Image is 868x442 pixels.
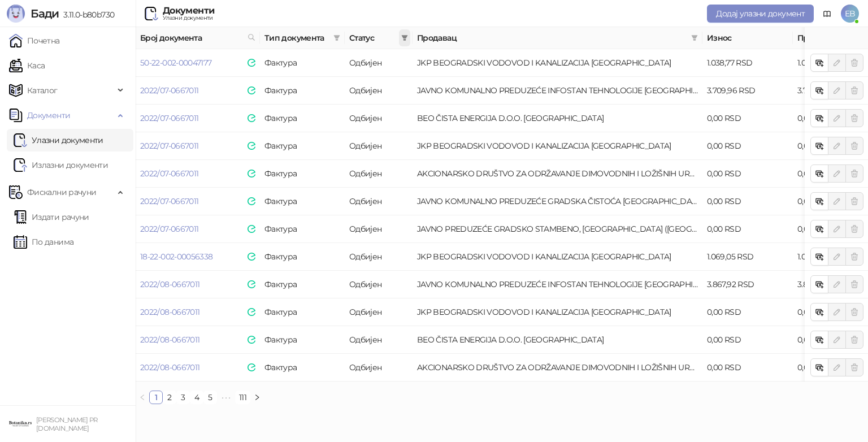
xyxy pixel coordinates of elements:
img: Ulazni dokumenti [145,7,158,20]
img: e-Faktura [248,114,255,122]
img: e-Faktura [248,280,255,288]
a: 2 [163,391,176,404]
span: filter [691,34,698,41]
a: Ulazni dokumentiУлазни документи [14,129,103,151]
a: Издати рачуни [14,206,89,228]
a: Почетна [9,29,60,52]
td: Фактура [260,215,345,243]
a: 2022/08-0667011 [140,362,199,372]
th: Износ [702,27,793,49]
a: 3 [177,391,189,404]
td: Одбијен [345,160,413,188]
button: Додај улазни документ [707,5,814,23]
li: 5 [203,391,217,404]
a: 50-22-002-00047177 [140,58,211,68]
td: Фактура [260,354,345,382]
td: 0,00 RSD [702,215,793,243]
img: e-Faktura [248,363,255,371]
td: Одбијен [345,354,413,382]
td: 1.038,77 RSD [702,49,793,77]
a: 2022/07-0667011 [140,113,198,123]
td: Фактура [260,49,345,77]
td: 3.867,92 RSD [702,271,793,298]
td: JKP BEOGRADSKI VODOVOD I KANALIZACIJA BEOGRAD [413,298,702,326]
td: Одбијен [345,77,413,105]
span: Бади [31,7,59,20]
img: e-Faktura [248,142,255,150]
a: Документација [818,5,836,23]
span: Број документа [140,32,243,44]
a: Каса [9,54,45,77]
td: 0,00 RSD [702,326,793,354]
button: right [250,391,264,404]
td: Фактура [260,188,345,215]
a: 2022/08-0667011 [140,279,199,289]
td: Одбијен [345,215,413,243]
img: e-Faktura [248,308,255,316]
th: Продавац [413,27,702,49]
span: filter [689,29,700,46]
a: 5 [204,391,216,404]
td: 0,00 RSD [702,188,793,215]
td: AKCIONARSKO DRUŠTVO ZA ODRŽAVANJE DIMOVODNIH I LOŽIŠNIH UREĐAJA DIMNIČAR, BEOGRAD (SAVSKI VENAC) [413,160,702,188]
img: Logo [7,5,25,23]
li: 1 [149,391,163,404]
span: 3.11.0-b80b730 [59,10,114,20]
img: e-Faktura [248,86,255,94]
td: Фактура [260,105,345,132]
a: 2022/07-0667011 [140,85,198,96]
td: 1.069,05 RSD [702,243,793,271]
span: ••• [217,391,235,404]
span: right [254,394,261,401]
td: JAVNO KOMUNALNO PREDUZEĆE GRADSKA ČISTOĆA BEOGRAD [413,188,702,215]
img: 64x64-companyLogo-0e2e8aaa-0bd2-431b-8613-6e3c65811325.png [9,413,32,435]
td: Одбијен [345,132,413,160]
li: 3 [176,391,190,404]
td: JAVNO PREDUZEĆE GRADSKO STAMBENO, BEOGRAD (VOŽDOVAC) [413,215,702,243]
button: left [136,391,149,404]
td: JKP BEOGRADSKI VODOVOD I KANALIZACIJA BEOGRAD [413,132,702,160]
td: JAVNO KOMUNALNO PREDUZEĆE INFOSTAN TEHNOLOGIJE BEOGRAD [413,77,702,105]
img: e-Faktura [248,253,255,261]
a: 2022/08-0667011 [140,335,199,345]
td: JKP BEOGRADSKI VODOVOD I KANALIZACIJA BEOGRAD [413,243,702,271]
div: Улазни документи [163,15,214,21]
td: 0,00 RSD [702,354,793,382]
span: Статус [349,32,397,44]
span: Документи [27,104,70,127]
td: 0,00 RSD [702,105,793,132]
li: Следећа страна [250,391,264,404]
td: Одбијен [345,49,413,77]
td: JAVNO KOMUNALNO PREDUZEĆE INFOSTAN TEHNOLOGIJE BEOGRAD [413,271,702,298]
a: 2022/07-0667011 [140,141,198,151]
span: Тип документа [264,32,329,44]
a: Излазни документи [14,154,108,176]
td: Фактура [260,271,345,298]
span: left [139,394,146,401]
span: filter [333,34,340,41]
span: filter [401,34,408,41]
span: Додај улазни документ [716,8,805,19]
td: Одбијен [345,271,413,298]
li: 2 [163,391,176,404]
small: [PERSON_NAME] PR [DOMAIN_NAME] [36,416,98,432]
td: AKCIONARSKO DRUŠTVO ZA ODRŽAVANJE DIMOVODNIH I LOŽIŠNIH UREĐAJA DIMNIČAR, BEOGRAD (SAVSKI VENAC) [413,354,702,382]
td: Фактура [260,160,345,188]
a: 111 [236,391,250,404]
span: Каталог [27,79,58,102]
td: Фактура [260,326,345,354]
td: BEO ČISTA ENERGIJA D.O.O. BEOGRAD [413,326,702,354]
th: Број документа [136,27,260,49]
a: 2022/07-0667011 [140,168,198,179]
span: EB [841,5,859,23]
img: e-Faktura [248,225,255,233]
td: Фактура [260,77,345,105]
span: Фискални рачуни [27,181,96,203]
a: По данима [14,231,73,253]
td: JKP BEOGRADSKI VODOVOD I KANALIZACIJA BEOGRAD [413,49,702,77]
div: Документи [163,6,214,15]
td: Одбијен [345,243,413,271]
td: Фактура [260,298,345,326]
a: 4 [190,391,203,404]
